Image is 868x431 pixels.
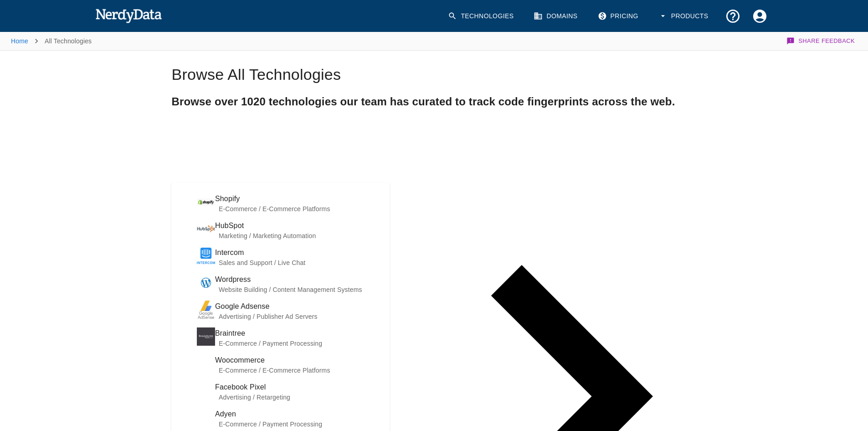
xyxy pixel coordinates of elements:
[45,36,92,46] p: All Technologies
[215,394,294,401] span: Advertising / Retargeting
[215,220,382,231] span: HubSpot
[215,259,309,266] span: Sales and Support / Live Chat
[215,328,382,339] span: Braintree
[215,367,334,374] span: E-Commerce / E-Commerce Platforms
[215,274,382,285] span: Wordpress
[719,3,746,30] button: Support and Documentation
[215,205,334,213] span: E-Commerce / E-Commerce Platforms
[11,37,28,45] a: Home
[822,366,857,401] iframe: Drift Widget Chat Controller
[215,409,382,420] span: Adyen
[172,65,675,84] h1: Browse All Technologies
[746,3,773,30] button: Account Settings
[215,286,366,293] span: Website Building / Content Management Systems
[215,340,326,347] span: E-Commerce / Payment Processing
[95,6,162,25] img: NerdyData.com
[653,3,716,30] button: Products
[172,93,675,110] h2: Browse over 1020 technologies our team has curated to track code fingerprints across the web.
[442,3,521,30] a: Technologies
[215,301,382,312] span: Google Adsense
[215,313,321,320] span: Advertising / Publisher Ad Servers
[215,382,382,393] span: Facebook Pixel
[215,193,382,204] span: Shopify
[215,247,382,258] span: Intercom
[528,3,585,30] a: Domains
[215,355,382,366] span: Woocommerce
[215,232,319,239] span: Marketing / Marketing Automation
[592,3,646,30] a: Pricing
[11,32,92,50] nav: breadcrumb
[785,32,857,50] button: Share Feedback
[215,421,326,428] span: E-Commerce / Payment Processing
